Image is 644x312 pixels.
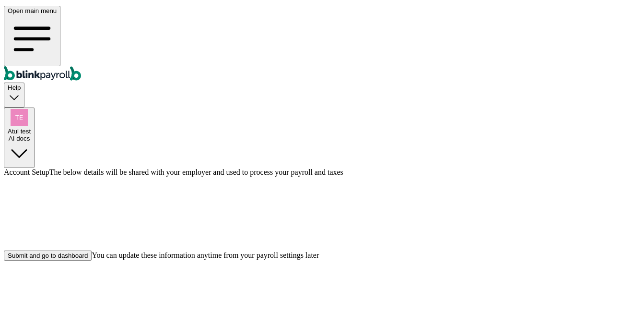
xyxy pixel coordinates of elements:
[4,166,49,174] span: Account Setup
[92,249,319,257] span: You can update these information anytime from your payroll settings later
[8,82,21,89] span: Help
[49,166,343,174] span: The below details will be shared with your employer and used to process your payroll and taxes
[8,133,31,140] div: AI docs
[8,126,31,133] span: Atul test
[4,106,35,166] button: Atul testAI docs
[4,249,92,259] button: Submit and go to dashboard
[8,5,57,12] span: Open main menu
[8,250,88,257] div: Submit and go to dashboard
[4,4,60,64] button: Open main menu
[4,81,24,105] button: Help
